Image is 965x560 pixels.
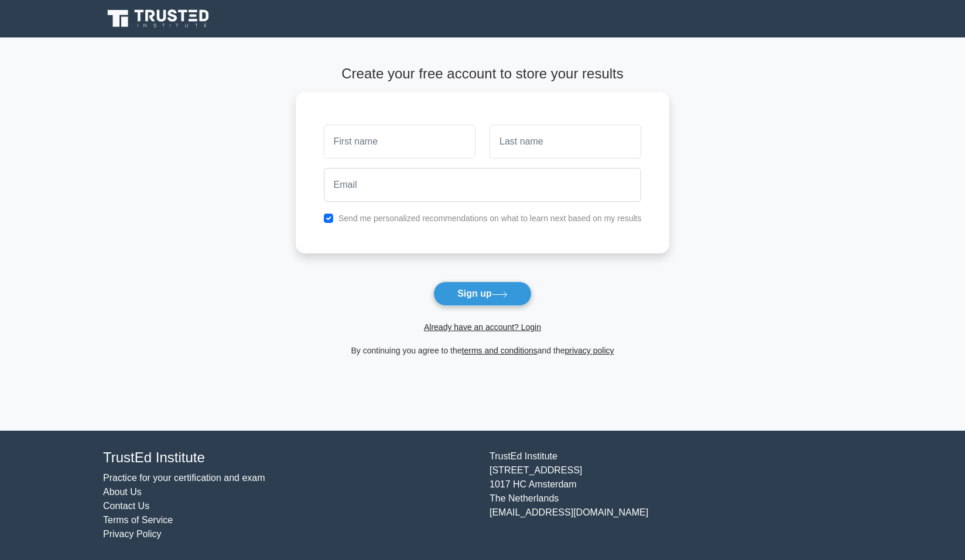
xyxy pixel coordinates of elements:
[324,125,475,159] input: First name
[433,281,532,306] button: Sign up
[565,346,614,355] a: privacy policy
[103,487,142,497] a: About Us
[324,168,642,202] input: Email
[483,449,869,541] div: TrustEd Institute [STREET_ADDRESS] 1017 HC Amsterdam The Netherlands [EMAIL_ADDRESS][DOMAIN_NAME]
[103,473,265,483] a: Practice for your certification and exam
[103,501,149,511] a: Contact Us
[103,515,173,525] a: Terms of Service
[296,66,670,83] h4: Create your free account to store your results
[338,214,642,223] label: Send me personalized recommendations on what to learn next based on my results
[490,125,641,159] input: Last name
[103,449,475,466] h4: TrustEd Institute
[289,343,677,358] div: By continuing you agree to the and the
[462,346,538,355] a: terms and conditions
[424,322,541,332] a: Already have an account? Login
[103,529,162,539] a: Privacy Policy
